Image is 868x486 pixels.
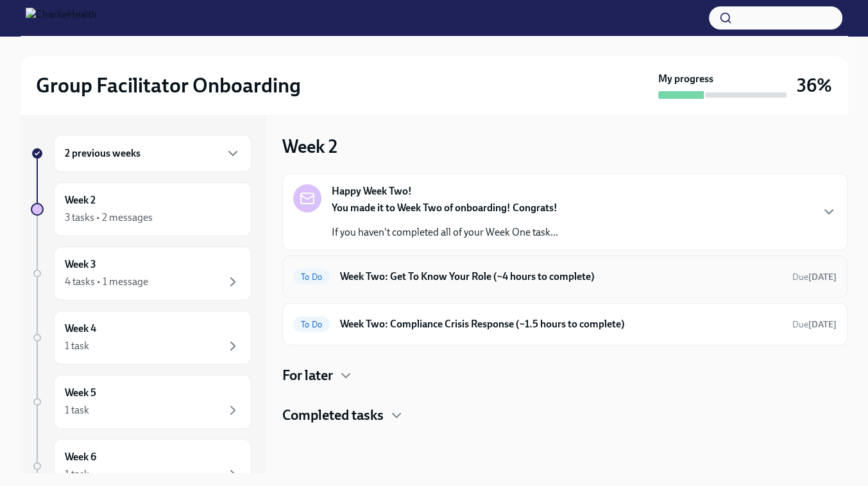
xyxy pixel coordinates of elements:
[65,193,96,207] h6: Week 2
[65,322,96,336] h6: Week 4
[293,314,837,334] a: To DoWeek Two: Compliance Crisis Response (~1.5 hours to complete)Due[DATE]
[332,184,412,198] strong: Happy Week Two!
[792,271,837,283] span: August 18th, 2025 09:00
[340,317,782,331] h6: Week Two: Compliance Crisis Response (~1.5 hours to complete)
[65,211,153,225] div: 3 tasks • 2 messages
[65,467,89,482] div: 1 task
[792,272,837,282] span: Due
[31,247,251,300] a: Week 34 tasks • 1 message
[293,320,330,329] span: To Do
[54,135,251,172] div: 2 previous weeks
[26,8,97,28] img: CharlieHealth
[792,319,837,330] span: Due
[31,311,251,365] a: Week 41 task
[332,202,557,214] strong: You made it to Week Two of onboarding! Congrats!
[65,275,148,289] div: 4 tasks • 1 message
[65,257,96,272] h6: Week 3
[31,182,251,236] a: Week 23 tasks • 2 messages
[65,339,89,353] div: 1 task
[797,74,832,97] h3: 36%
[282,366,847,385] div: For later
[65,403,89,417] div: 1 task
[36,73,301,98] h2: Group Facilitator Onboarding
[808,272,837,282] strong: [DATE]
[340,270,782,284] h6: Week Two: Get To Know Your Role (~4 hours to complete)
[332,225,558,239] p: If you haven't completed all of your Week One task...
[792,318,837,331] span: August 18th, 2025 09:00
[282,406,384,425] h4: Completed tasks
[282,135,337,158] h3: Week 2
[65,146,140,161] h6: 2 previous weeks
[293,266,837,287] a: To DoWeek Two: Get To Know Your Role (~4 hours to complete)Due[DATE]
[658,72,713,86] strong: My progress
[282,366,333,385] h4: For later
[808,319,837,330] strong: [DATE]
[293,272,330,282] span: To Do
[31,375,251,429] a: Week 51 task
[65,386,96,400] h6: Week 5
[65,450,96,464] h6: Week 6
[282,406,847,425] div: Completed tasks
